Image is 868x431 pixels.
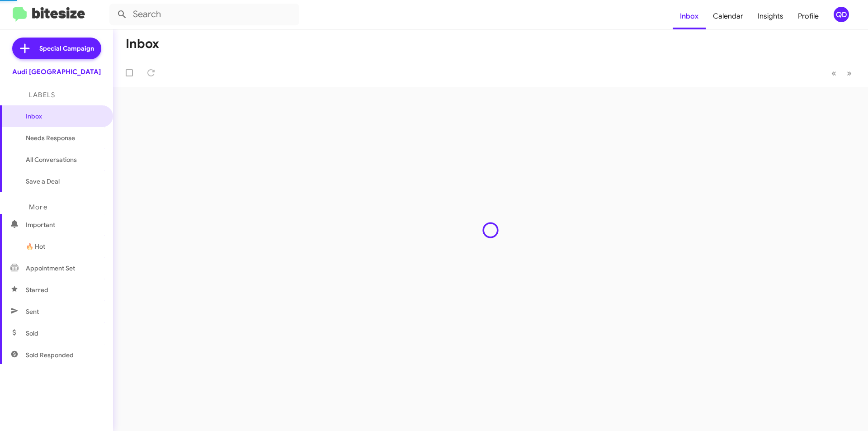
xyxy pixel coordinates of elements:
span: Important [26,220,103,229]
span: Sold Responded [26,350,74,360]
span: All Conversations [26,155,77,164]
div: Audi [GEOGRAPHIC_DATA] [12,67,101,76]
span: More [29,203,47,211]
h1: Inbox [126,37,159,51]
a: Insights [750,3,791,29]
div: QD [834,7,849,22]
button: Previous [826,64,842,82]
a: Inbox [673,3,706,29]
a: Special Campaign [12,38,101,59]
a: Calendar [706,3,750,29]
input: Search [109,4,299,25]
span: Sold [26,329,38,338]
span: Inbox [26,112,103,121]
button: Next [841,64,857,82]
span: Needs Response [26,133,103,142]
span: « [831,67,836,79]
span: Save a Deal [26,177,60,186]
span: 🔥 Hot [26,242,45,251]
button: QD [826,7,858,22]
span: » [847,67,852,79]
span: Appointment Set [26,264,75,273]
span: Special Campaign [39,44,94,53]
nav: Page navigation example [826,64,857,82]
span: Starred [26,285,48,294]
span: Sent [26,307,39,316]
a: Profile [791,3,826,29]
span: Labels [29,91,55,99]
